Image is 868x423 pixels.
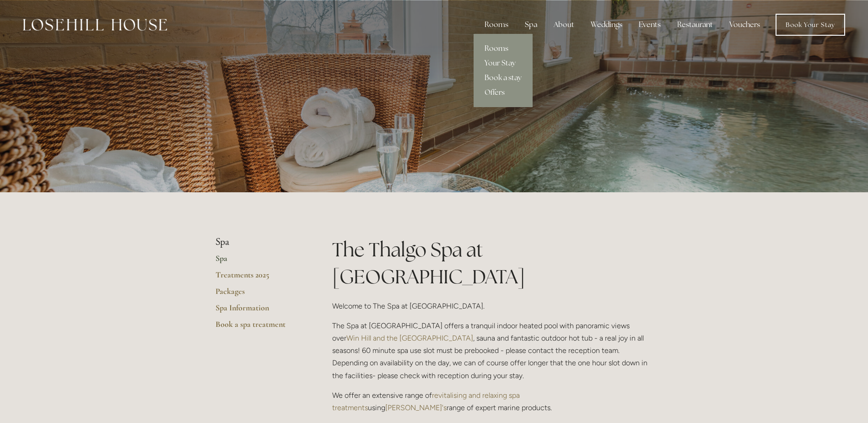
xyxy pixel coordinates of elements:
a: Win Hill and the [GEOGRAPHIC_DATA] [346,334,473,342]
a: Packages [216,286,303,303]
a: Vouchers [722,16,767,34]
p: Welcome to The Spa at [GEOGRAPHIC_DATA]. [332,300,653,312]
div: Rooms [477,16,516,34]
p: The Spa at [GEOGRAPHIC_DATA] offers a tranquil indoor heated pool with panoramic views over , sau... [332,320,653,382]
p: We offer an extensive range of using range of expert marine products. [332,389,653,414]
a: Book Your Stay [776,14,845,36]
a: Book a spa treatment [216,319,303,336]
div: About [546,16,582,34]
a: Your Stay [474,56,533,70]
li: Spa [216,236,303,248]
a: [PERSON_NAME]'s [385,403,447,412]
h1: The Thalgo Spa at [GEOGRAPHIC_DATA] [332,236,653,290]
img: Losehill House [23,19,167,31]
a: Rooms [474,41,533,56]
div: Weddings [583,16,630,34]
div: Spa [518,16,545,34]
a: Treatments 2025 [216,270,303,286]
div: Events [631,16,668,34]
a: Spa Information [216,303,303,319]
a: Book a stay [474,70,533,85]
a: Offers [474,85,533,100]
a: Spa [216,253,303,270]
div: Restaurant [670,16,720,34]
